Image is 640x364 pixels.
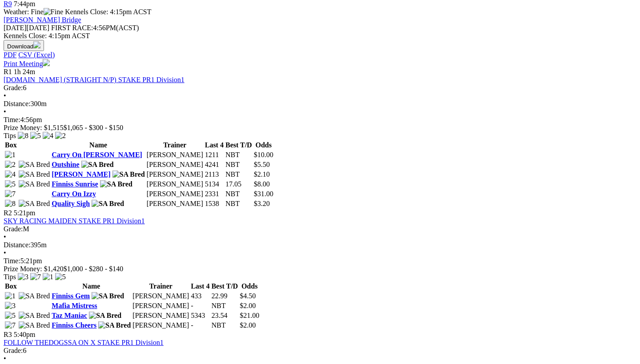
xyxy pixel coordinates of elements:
td: 2113 [204,170,224,179]
td: 17.05 [225,180,252,189]
button: Download [4,40,44,51]
img: 7 [5,321,16,329]
span: $4.50 [240,292,256,300]
td: [PERSON_NAME] [146,170,204,179]
img: SA Bred [92,292,124,300]
a: Taz Maniac [52,312,87,319]
th: Trainer [146,141,204,150]
span: R3 [4,331,12,338]
span: Kennels Close: 4:15pm ACST [65,8,151,16]
a: Carry On Izzy [52,190,96,198]
img: SA Bred [19,161,50,169]
td: NBT [225,150,252,159]
span: $2.10 [254,170,270,178]
td: NBT [225,199,252,208]
span: • [4,108,6,115]
td: 5343 [190,311,210,320]
span: Time: [4,257,20,265]
td: NBT [225,160,252,169]
a: Mafia Mistress [52,302,97,309]
th: Best T/D [211,282,239,291]
span: 5:21pm [14,209,36,217]
th: Last 4 [190,282,210,291]
td: [PERSON_NAME] [146,160,204,169]
a: FOLLOW THEDOGSSA ON X STAKE PR1 Division1 [4,339,164,346]
td: [PERSON_NAME] [132,301,189,310]
span: Distance: [4,100,30,107]
a: [DOMAIN_NAME] (STRAIGHT N/P) STAKE PR1 Division1 [4,76,184,83]
img: 7 [30,273,41,281]
td: - [190,301,210,310]
img: 5 [5,312,16,320]
span: 4:56PM(ACST) [51,24,139,32]
span: $5.50 [254,161,270,168]
img: 2 [55,132,66,140]
img: SA Bred [19,170,50,178]
span: [DATE] [4,24,27,32]
img: SA Bred [89,312,121,320]
img: SA Bred [100,180,132,188]
div: Prize Money: $1,515 [4,124,636,132]
span: Tips [4,273,16,281]
td: NBT [225,170,252,179]
img: 8 [5,200,16,208]
div: 4:56pm [4,116,636,124]
img: 3 [5,302,16,310]
td: 5134 [204,180,224,189]
span: $2.00 [240,302,256,309]
div: 6 [4,84,636,92]
img: 1 [5,151,16,159]
span: $31.00 [254,190,273,198]
td: 1538 [204,199,224,208]
td: [PERSON_NAME] [132,311,189,320]
img: SA Bred [19,292,50,300]
div: Prize Money: $1,420 [4,265,636,273]
img: SA Bred [98,321,131,329]
td: 22.99 [211,292,239,301]
td: NBT [225,190,252,198]
img: SA Bred [92,200,124,208]
span: $3.20 [254,200,270,207]
span: Grade: [4,84,23,91]
span: Weather: Fine [4,8,65,16]
th: Odds [253,141,274,150]
th: Name [51,282,131,291]
td: [PERSON_NAME] [146,190,204,198]
span: Distance: [4,241,30,249]
img: SA Bred [81,161,114,169]
a: Carry On [PERSON_NAME] [52,151,142,158]
span: • [4,92,6,99]
div: 395m [4,241,636,249]
td: 4241 [204,160,224,169]
span: Grade: [4,225,23,233]
img: 4 [5,170,16,178]
div: Kennels Close: 4:15pm ACST [4,32,636,40]
span: R1 [4,68,12,75]
span: Tips [4,132,16,139]
span: Box [5,141,17,149]
span: Box [5,282,17,290]
a: Outshine [52,161,79,168]
th: Trainer [132,282,189,291]
img: 7 [5,190,16,198]
a: PDF [4,51,16,59]
img: printer.svg [43,59,50,66]
div: 5:21pm [4,257,636,265]
img: 1 [5,292,16,300]
span: • [4,249,6,257]
td: 1211 [204,150,224,159]
th: Name [51,141,145,150]
th: Odds [239,282,260,291]
td: NBT [211,321,239,330]
span: Time: [4,116,20,123]
td: - [190,321,210,330]
div: 300m [4,100,636,108]
img: Fine [44,8,63,16]
img: SA Bred [112,170,145,178]
img: download.svg [33,41,40,48]
img: 1 [43,273,53,281]
td: [PERSON_NAME] [146,150,204,159]
span: $2.00 [240,321,256,329]
span: R2 [4,209,12,217]
span: $1,065 - $300 - $150 [64,124,124,131]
